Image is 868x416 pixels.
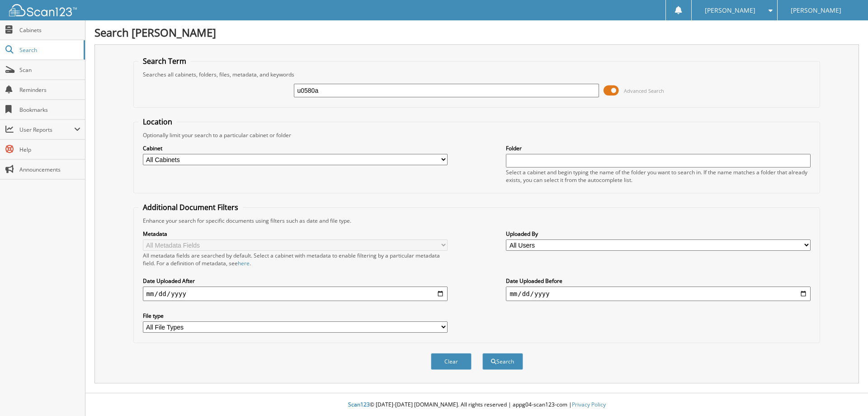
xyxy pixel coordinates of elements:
span: Search [19,46,79,54]
span: Help [19,146,80,153]
label: Metadata [143,230,448,238]
input: end [506,287,811,301]
span: Cabinets [19,26,80,34]
div: © [DATE]-[DATE] [DOMAIN_NAME]. All rights reserved | appg04-scan123-com | [85,394,868,416]
span: Scan123 [348,401,370,408]
legend: Additional Document Filters [138,202,243,212]
label: Uploaded By [506,230,811,238]
label: Folder [506,144,811,152]
a: Privacy Policy [572,401,606,408]
div: All metadata fields are searched by default. Select a cabinet with metadata to enable filtering b... [143,252,448,267]
img: scan123-logo-white.svg [9,4,77,16]
label: Date Uploaded After [143,277,448,285]
iframe: Chat Widget [823,373,868,416]
span: [PERSON_NAME] [705,8,755,13]
legend: Location [138,117,177,127]
legend: Search Term [138,56,191,66]
label: Date Uploaded Before [506,277,811,285]
span: Bookmarks [19,106,80,114]
a: here [238,259,250,267]
button: Search [482,353,523,370]
span: Advanced Search [624,87,664,94]
div: Searches all cabinets, folders, files, metadata, and keywords [138,71,816,78]
div: Enhance your search for specific documents using filters such as date and file type. [138,217,816,225]
span: Scan [19,66,80,74]
div: Optionally limit your search to a particular cabinet or folder [138,131,816,139]
span: Announcements [19,166,80,173]
span: Reminders [19,86,80,94]
input: start [143,287,448,301]
span: [PERSON_NAME] [791,8,841,13]
div: Select a cabinet and begin typing the name of the folder you want to search in. If the name match... [506,168,811,184]
label: Cabinet [143,144,448,152]
button: Clear [431,353,472,370]
h1: Search [PERSON_NAME] [94,25,859,40]
label: File type [143,312,448,320]
span: User Reports [19,126,74,134]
